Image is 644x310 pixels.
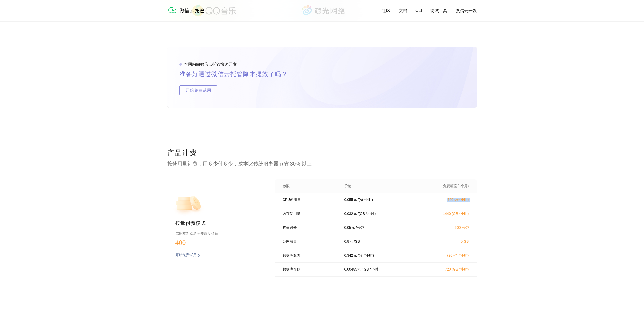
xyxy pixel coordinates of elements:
[424,198,469,202] p: 720 (核*小时)
[430,8,447,14] a: 调试工具
[382,8,390,14] a: 社区
[184,62,237,67] p: 本网站由微信云托管快速开发
[344,198,357,202] p: 0.055 元
[167,160,477,167] p: 按使用量计费，用多少付多少，成本比传统服务器节省 30% 以上
[424,267,469,272] p: 720 (GB *小时)
[283,253,337,258] p: 数据库算力
[283,225,337,230] p: 构建时长
[175,239,201,247] p: 400
[175,220,258,227] p: 按量付费模式
[424,253,469,258] p: 720 (个 *小时)
[344,212,357,216] p: 0.032 元
[175,230,258,237] p: 试用立即赠送免费额度价值
[424,212,469,216] p: 1440 (GB *小时)
[283,184,337,189] p: 参数
[424,225,469,230] p: 600 分钟
[180,85,217,95] span: 开始免费试用
[358,253,374,258] p: / (个 *小时)
[344,225,355,230] p: 0.05 元
[167,148,477,158] p: 产品计费
[356,225,364,230] p: / 分钟
[283,239,337,244] p: 公网流量
[424,239,469,243] p: 5 GB
[399,8,407,14] a: 文档
[415,8,422,13] a: CLI
[175,253,197,258] p: 开始免费试用
[167,5,208,15] img: 微信云托管
[344,253,357,258] p: 0.342 元
[344,239,353,244] p: 0.8 元
[187,242,190,246] span: 元
[354,239,360,244] p: / GB
[283,198,337,202] p: CPU使用量
[358,212,376,216] p: / (GB *小时)
[167,12,208,16] a: 微信云托管
[344,184,351,189] p: 价格
[362,267,380,272] p: / (GB *小时)
[179,69,300,79] p: 准备好通过微信云托管降本提效了吗？
[283,212,337,216] p: 内存使用量
[283,267,337,272] p: 数据库存储
[424,184,469,189] p: 免费额度(3个月)
[455,8,477,14] a: 微信云开发
[358,198,373,202] p: / (核*小时)
[344,267,361,272] p: 0.00485 元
